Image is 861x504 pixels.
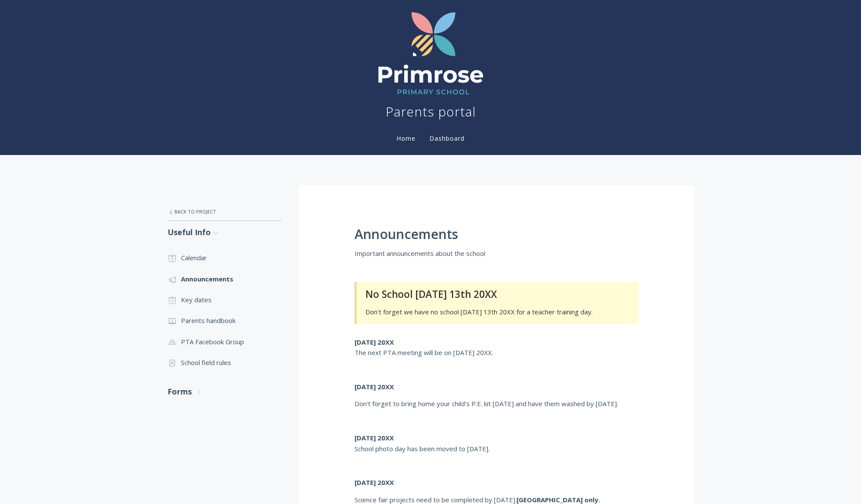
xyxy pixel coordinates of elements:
a: School field rules [168,352,282,373]
a: Dashboard [428,134,466,142]
a: Back to Project [168,203,282,221]
strong: [DATE] 20XX [355,433,394,442]
a: Parents handbook [168,310,282,331]
p: School photo day has been moved to [DATE]. [355,433,638,454]
a: Calendar [168,247,282,268]
a: PTA Facebook Group [168,331,282,352]
strong: [DATE] 20XX [355,478,394,487]
p: The next PTA meeting will be on [DATE] 20XX. [355,337,638,358]
h1: Announcements [355,227,638,242]
a: Home [395,134,417,142]
strong: [DATE] 20XX [355,338,394,346]
a: Forms [168,380,282,403]
a: Useful Info [168,221,282,244]
h1: Parents portal [386,103,476,120]
p: Important announcements about the school [355,248,638,258]
a: Key dates [168,289,282,310]
h3: No School [DATE] 13th 20XX [365,289,628,300]
p: Don't forget we have no school [DATE] 13th 20XX for a teacher training day. [365,307,628,317]
strong: [GEOGRAPHIC_DATA] only. [516,495,600,504]
p: Don't forget to bring home your child's P.E. kit [DATE] and have them washed by [DATE]. [355,398,638,409]
strong: [DATE] 20XX [355,382,394,391]
a: Announcements [168,268,282,289]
